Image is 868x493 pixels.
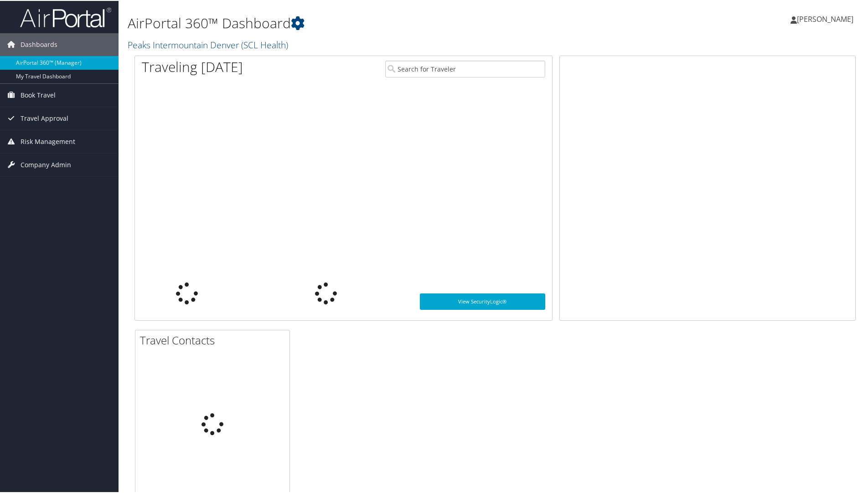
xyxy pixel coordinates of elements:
[20,6,111,27] img: airportal-logo.png
[385,60,545,77] input: Search for Traveler
[21,153,71,175] span: Company Admin
[128,38,290,50] a: Peaks Intermountain Denver (SCL Health)
[128,13,618,32] h1: AirPortal 360™ Dashboard
[142,56,243,76] h1: Traveling [DATE]
[21,129,75,152] span: Risk Management
[21,83,56,106] span: Book Travel
[790,5,863,32] a: [PERSON_NAME]
[21,32,57,55] span: Dashboards
[420,293,545,309] a: View SecurityLogic®
[140,332,289,347] h2: Travel Contacts
[21,106,68,129] span: Travel Approval
[797,13,853,23] span: [PERSON_NAME]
